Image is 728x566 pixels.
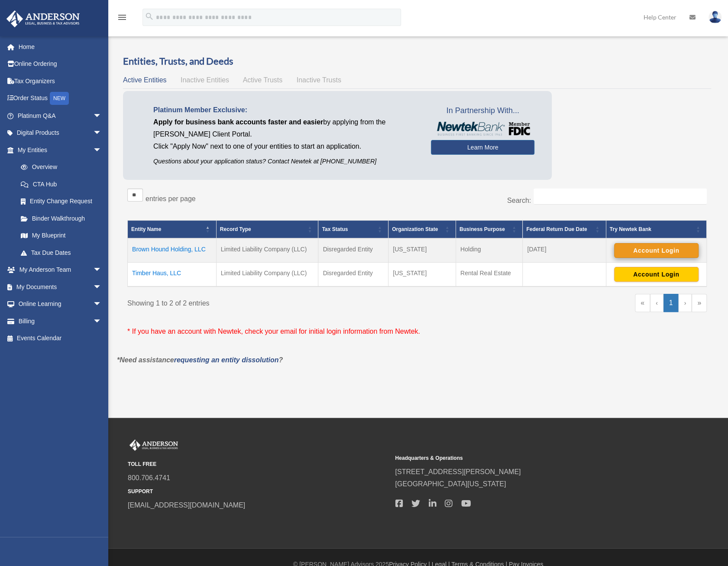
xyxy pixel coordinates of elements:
[6,124,115,142] a: Digital Productsarrow_drop_down
[128,263,217,287] td: Timber Haus, LLC
[435,122,530,136] img: NewtekBankLogoSM.png
[318,263,388,287] td: Disregarded Entity
[93,261,110,279] span: arrow_drop_down
[127,325,707,338] p: * If you have an account with Newtek, check your email for initial login information from Newtek.
[456,263,522,287] td: Rental Real Estate
[146,195,196,202] label: entries per page
[678,294,692,312] a: Next
[4,10,82,27] img: Anderson Advisors Platinum Portal
[128,460,389,469] small: TOLL FREE
[709,11,722,23] img: User Pic
[6,55,115,73] a: Online Ordering
[153,104,418,116] p: Platinum Member Exclusive:
[128,439,180,451] img: Anderson Advisors Platinum Portal
[635,294,650,312] a: First
[395,480,506,488] a: [GEOGRAPHIC_DATA][US_STATE]
[322,226,348,232] span: Tax Status
[388,238,456,263] td: [US_STATE]
[12,159,106,176] a: Overview
[692,294,707,312] a: Last
[174,356,279,364] a: requesting an entity dissolution
[614,267,699,282] button: Account Login
[392,226,438,232] span: Organization State
[123,55,711,68] h3: Entities, Trusts, and Deeds
[127,294,411,309] div: Showing 1 to 2 of 2 entries
[6,72,115,90] a: Tax Organizers
[297,76,341,84] span: Inactive Trusts
[6,296,115,313] a: Online Learningarrow_drop_down
[153,118,323,126] span: Apply for business bank accounts faster and easier
[523,238,606,263] td: [DATE]
[93,124,110,142] span: arrow_drop_down
[431,104,534,118] span: In Partnership With...
[123,76,166,84] span: Active Entities
[6,107,115,124] a: Platinum Q&Aarrow_drop_down
[650,294,663,312] a: Previous
[6,141,110,159] a: My Entitiesarrow_drop_down
[318,238,388,263] td: Disregarded Entity
[606,221,706,239] th: Try Newtek Bank : Activate to sort
[318,221,388,239] th: Tax Status: Activate to sort
[388,221,456,239] th: Organization State: Activate to sort
[456,221,522,239] th: Business Purpose: Activate to sort
[50,92,69,105] div: NEW
[153,116,418,140] p: by applying from the [PERSON_NAME] Client Portal.
[395,454,656,463] small: Headquarters & Operations
[93,278,110,296] span: arrow_drop_down
[93,312,110,330] span: arrow_drop_down
[12,210,110,227] a: Binder Walkthrough
[507,197,531,204] label: Search:
[12,244,110,261] a: Tax Due Dates
[6,312,115,330] a: Billingarrow_drop_down
[614,243,699,258] button: Account Login
[128,487,389,496] small: SUPPORT
[117,15,127,23] a: menu
[614,270,699,277] a: Account Login
[388,263,456,287] td: [US_STATE]
[456,238,522,263] td: Holding
[12,193,110,210] a: Entity Change Request
[128,221,217,239] th: Entity Name: Activate to invert sorting
[93,296,110,313] span: arrow_drop_down
[220,226,251,232] span: Record Type
[6,261,115,279] a: My Anderson Teamarrow_drop_down
[12,227,110,244] a: My Blueprint
[459,226,505,232] span: Business Purpose
[181,76,229,84] span: Inactive Entities
[526,226,587,232] span: Federal Return Due Date
[6,278,115,296] a: My Documentsarrow_drop_down
[145,12,154,21] i: search
[523,221,606,239] th: Federal Return Due Date: Activate to sort
[395,468,521,475] a: [STREET_ADDRESS][PERSON_NAME]
[663,294,679,312] a: 1
[6,330,115,347] a: Events Calendar
[6,90,115,107] a: Order StatusNEW
[128,501,245,509] a: [EMAIL_ADDRESS][DOMAIN_NAME]
[216,221,318,239] th: Record Type: Activate to sort
[128,474,170,481] a: 800.706.4741
[6,38,115,55] a: Home
[243,76,283,84] span: Active Trusts
[216,238,318,263] td: Limited Liability Company (LLC)
[610,224,693,234] div: Try Newtek Bank
[93,107,110,125] span: arrow_drop_down
[216,263,318,287] td: Limited Liability Company (LLC)
[153,140,418,153] p: Click "Apply Now" next to one of your entities to start an application.
[12,176,110,193] a: CTA Hub
[614,247,699,254] a: Account Login
[153,156,418,167] p: Questions about your application status? Contact Newtek at [PHONE_NUMBER]
[131,226,161,232] span: Entity Name
[431,140,534,155] a: Learn More
[128,238,217,263] td: Brown Hound Holding, LLC
[93,141,110,159] span: arrow_drop_down
[117,12,127,23] i: menu
[117,356,283,364] em: *Need assistance ?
